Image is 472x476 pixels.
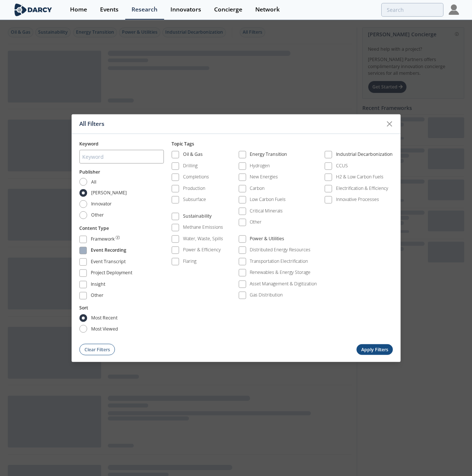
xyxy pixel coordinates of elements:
[79,117,382,131] div: All Filters
[250,162,270,169] div: Hydrogen
[91,178,96,185] span: All
[250,151,287,160] div: Energy Transition
[172,140,194,147] span: Topic Tags
[91,292,103,301] div: Other
[79,314,87,322] input: most recent
[91,315,117,321] span: most recent
[91,212,104,218] span: Other
[79,344,115,355] button: Clear Filters
[79,150,164,164] input: Keyword
[449,4,459,15] img: Profile
[250,219,262,225] div: Other
[79,200,87,208] input: Innovator
[381,3,443,17] input: Advanced Search
[79,211,87,219] input: Other
[79,305,88,311] span: Sort
[91,247,126,256] div: Event Recording
[250,174,278,180] div: New Energies
[250,196,286,203] div: Low Carbon Fuels
[116,235,120,239] img: information.svg
[183,213,212,222] div: Sustainability
[79,140,99,147] span: Keyword
[91,281,105,289] div: Insight
[79,305,88,311] button: Sort
[79,225,109,231] span: Content Type
[91,190,127,196] span: [PERSON_NAME]
[91,258,126,267] div: Event Transcript
[79,169,100,175] button: Publisher
[336,196,379,203] div: Innovative Processes
[79,225,109,231] button: Content Type
[132,7,157,13] div: Research
[100,7,119,13] div: Events
[183,174,209,180] div: Completions
[250,185,265,192] div: Carbon
[250,258,308,265] div: Transportation Electrification
[183,162,197,169] div: Drilling
[91,201,112,207] span: Innovator
[183,185,205,192] div: Production
[250,292,283,298] div: Gas Distribution
[91,325,118,332] span: most viewed
[183,224,223,231] div: Methane Emissions
[250,235,284,244] div: Power & Utilities
[183,235,223,242] div: Water, Waste, Spills
[183,196,206,203] div: Subsurface
[79,189,87,197] input: [PERSON_NAME]
[79,325,87,333] input: most viewed
[183,258,196,265] div: Flaring
[336,162,348,169] div: CCUS
[214,7,242,13] div: Concierge
[336,174,383,180] div: H2 & Low Carbon Fuels
[91,269,132,278] div: Project Deployment
[250,269,310,276] div: Renewables & Energy Storage
[356,344,393,355] button: Apply Filters
[170,7,201,13] div: Innovators
[79,178,87,186] input: All
[91,235,114,244] div: Framework
[250,208,283,214] div: Critical Minerals
[255,7,280,13] div: Network
[336,151,393,160] div: Industrial Decarbonization
[336,185,388,192] div: Electrification & Efficiency
[183,247,221,253] div: Power & Efficiency
[13,3,53,16] img: logo-wide.svg
[250,247,310,253] div: Distributed Energy Resources
[250,281,317,287] div: Asset Management & Digitization
[70,7,87,13] div: Home
[183,151,203,160] div: Oil & Gas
